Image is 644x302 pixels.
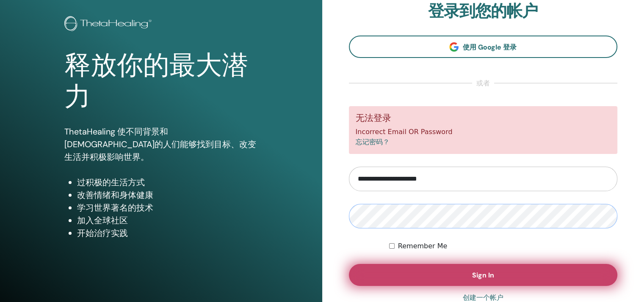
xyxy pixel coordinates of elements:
[64,125,258,163] p: ThetaHealing 使不同背景和[DEMOGRAPHIC_DATA]的人们能够找到目标、改变生活并积极影响世界。
[77,189,258,201] li: 改善情绪和身体健康
[349,106,618,154] div: Incorrect Email OR Password
[64,50,258,113] h1: 释放你的最大潜力
[356,113,611,124] h5: 无法登录
[398,241,448,251] label: Remember Me
[77,227,258,239] li: 开始治疗实践
[77,214,258,227] li: 加入全球社区
[77,201,258,214] li: 学习世界著名的技术
[349,36,618,58] a: 使用 Google 登录
[389,241,617,251] div: Keep me authenticated indefinitely or until I manually logout
[472,271,494,280] span: Sign In
[472,78,494,88] span: 或者
[463,43,517,52] span: 使用 Google 登录
[77,176,258,189] li: 过积极的生活方式
[356,138,390,146] a: 忘记密码？
[349,264,618,286] button: Sign In
[349,2,618,21] h2: 登录到您的帐户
